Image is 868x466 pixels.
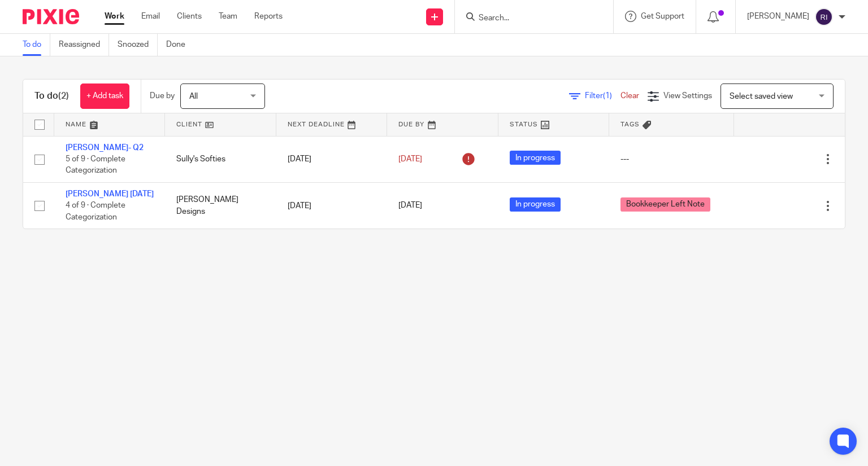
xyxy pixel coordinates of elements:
[663,92,712,100] span: View Settings
[166,34,194,56] a: Done
[105,11,124,22] a: Work
[276,136,387,182] td: [DATE]
[510,151,561,165] span: In progress
[66,144,144,152] a: [PERSON_NAME]- Q2
[66,202,125,222] span: 4 of 9 · Complete Categorization
[23,9,79,24] img: Pixie
[23,34,50,56] a: To do
[398,155,422,163] span: [DATE]
[59,34,109,56] a: Reassigned
[66,190,154,198] a: [PERSON_NAME] [DATE]
[510,197,561,212] span: In progress
[747,11,809,22] p: [PERSON_NAME]
[189,93,198,100] span: All
[34,90,69,102] h1: To do
[80,83,129,109] a: + Add task
[118,34,158,56] a: Snoozed
[276,182,387,228] td: [DATE]
[165,182,276,228] td: [PERSON_NAME] Designs
[150,90,175,102] p: Due by
[730,93,793,100] span: Select saved view
[254,11,283,22] a: Reports
[620,121,640,128] span: Tags
[66,155,125,175] span: 5 of 9 · Complete Categorization
[177,11,202,22] a: Clients
[398,202,422,210] span: [DATE]
[585,92,620,100] span: Filter
[603,92,612,100] span: (1)
[641,12,684,20] span: Get Support
[620,197,710,212] span: Bookkeeper Left Note
[815,8,833,26] img: svg%3E
[165,136,276,182] td: Sully's Softies
[478,14,579,24] input: Search
[620,153,723,165] div: ---
[58,91,69,100] span: (2)
[141,11,160,22] a: Email
[620,92,639,100] a: Clear
[219,11,237,22] a: Team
